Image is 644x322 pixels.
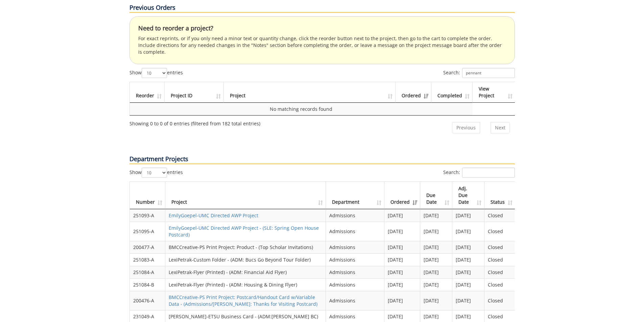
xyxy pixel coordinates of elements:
td: [DATE] [384,209,420,222]
td: Admissions [326,209,385,222]
td: [DATE] [384,241,420,253]
td: [DATE] [420,291,452,310]
a: BMCCreative-PS Print Project: Postcard/Handout Card w/Variable Data - (Admissions/[PERSON_NAME]: ... [169,294,317,307]
td: [DATE] [452,291,484,310]
td: Closed [484,278,515,291]
td: Admissions [326,291,385,310]
td: LexiPetrak-Flyer (Printed) - (ADM: Housing & Dining Flyer) [165,278,326,291]
td: Admissions [326,266,385,278]
label: Show entries [129,68,183,78]
th: Ordered: activate to sort column ascending [396,82,431,103]
td: [DATE] [452,266,484,278]
a: Previous [452,122,480,133]
td: LexiPetrak-Custom Folder - (ADM: Bucs Go Beyond Tour Folder) [165,253,326,266]
td: Closed [484,291,515,310]
p: Previous Orders [129,3,515,13]
td: Admissions [326,241,385,253]
td: [DATE] [384,253,420,266]
a: Next [491,122,510,133]
td: Closed [484,209,515,222]
input: Search: [462,68,515,78]
td: Closed [484,266,515,278]
a: EmilyGoepel-UMC Directed AWP Project - (SLE: Spring Open House Postcard) [169,225,319,238]
th: View Project: activate to sort column ascending [473,82,515,103]
td: 200476-A [130,291,165,310]
td: Closed [484,222,515,241]
td: [DATE] [420,209,452,222]
th: Project: activate to sort column ascending [224,82,396,103]
input: Search: [462,168,515,178]
td: [DATE] [384,222,420,241]
th: Ordered: activate to sort column ascending [384,182,420,209]
td: [DATE] [452,253,484,266]
td: No matching records found [130,103,473,115]
a: EmilyGoepel-UMC Directed AWP Project [169,212,258,219]
td: 251084-B [130,278,165,291]
th: Project ID: activate to sort column ascending [165,82,224,103]
th: Project: activate to sort column ascending [165,182,326,209]
div: Showing 0 to 0 of 0 entries (filtered from 182 total entries) [129,118,260,127]
td: Closed [484,241,515,253]
td: [DATE] [452,278,484,291]
td: 251083-A [130,253,165,266]
td: [DATE] [452,241,484,253]
td: BMCCreative-PS Print Project: Product - (Top Scholar Invitations) [165,241,326,253]
label: Search: [443,68,515,78]
td: 200477-A [130,241,165,253]
h4: Need to reorder a project? [138,25,506,32]
td: LexiPetrak-Flyer (Printed) - (ADM: Financial Aid Flyer) [165,266,326,278]
td: [DATE] [420,253,452,266]
td: [DATE] [452,209,484,222]
td: [DATE] [384,278,420,291]
th: Adj. Due Date: activate to sort column ascending [452,182,484,209]
th: Due Date: activate to sort column ascending [420,182,452,209]
p: Department Projects [129,155,515,164]
th: Number: activate to sort column ascending [130,182,165,209]
p: For exact reprints, or if you only need a minor text or quantity change, click the reorder button... [138,35,506,55]
select: Showentries [142,68,167,78]
td: [DATE] [420,278,452,291]
td: 251093-A [130,209,165,222]
td: [DATE] [384,266,420,278]
th: Status: activate to sort column ascending [484,182,515,209]
td: Closed [484,253,515,266]
label: Search: [443,168,515,178]
select: Showentries [142,168,167,178]
td: Admissions [326,278,385,291]
td: Admissions [326,222,385,241]
td: [DATE] [452,222,484,241]
th: Department: activate to sort column ascending [326,182,385,209]
td: [DATE] [420,222,452,241]
td: [DATE] [384,291,420,310]
th: Reorder: activate to sort column ascending [130,82,165,103]
td: 251084-A [130,266,165,278]
td: Admissions [326,253,385,266]
td: [DATE] [420,266,452,278]
label: Show entries [129,168,183,178]
td: [DATE] [420,241,452,253]
td: 251095-A [130,222,165,241]
th: Completed: activate to sort column ascending [431,82,473,103]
